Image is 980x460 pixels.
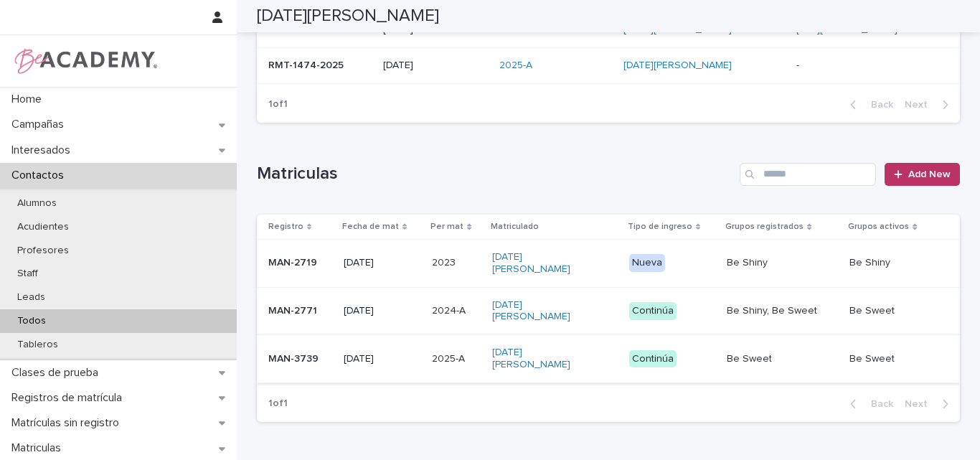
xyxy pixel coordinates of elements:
[796,57,802,72] p: -
[6,366,110,380] p: Clases de prueba
[839,398,899,410] button: Back
[257,386,299,421] p: 1 of 1
[268,57,347,72] p: RMT-1474-2025
[383,60,488,72] p: [DATE]
[6,245,80,257] p: Profesores
[6,315,57,327] p: Todos
[6,169,75,182] p: Contactos
[268,219,303,235] p: Registro
[6,339,70,351] p: Tableros
[268,353,332,365] p: MAN-3739
[344,353,420,365] p: [DATE]
[899,398,960,410] button: Next
[6,441,72,455] p: Matriculas
[862,100,893,110] span: Back
[342,219,399,235] p: Fecha de mat
[432,350,468,365] p: 2025-A
[432,302,468,317] p: 2024-A
[268,305,332,317] p: MAN-2771
[257,335,960,383] tr: MAN-3739[DATE]2025-A2025-A [DATE][PERSON_NAME] ContinúaBe SweetBe Sweet
[268,257,332,269] p: MAN-2719
[6,197,68,210] p: Alumnos
[740,163,876,186] input: Search
[257,47,960,83] tr: RMT-1474-2025RMT-1474-2025 [DATE]2025-A [DATE][PERSON_NAME] --
[899,98,960,111] button: Next
[492,299,595,324] a: [DATE][PERSON_NAME]
[6,291,57,304] p: Leads
[257,287,960,335] tr: MAN-2771[DATE]2024-A2024-A [DATE][PERSON_NAME] ContinúaBe Shiny, Be SweetBe Sweet
[6,268,50,280] p: Staff
[492,347,595,371] a: [DATE][PERSON_NAME]
[849,257,937,269] p: Be Shiny
[629,302,677,320] div: Continúa
[796,24,897,34] a: [URL][DOMAIN_NAME]
[257,164,734,184] h1: Matriculas
[6,93,53,106] p: Home
[629,350,677,368] div: Continúa
[432,254,458,269] p: 2023
[727,305,829,317] p: Be Shiny, Be Sweet
[908,169,951,179] span: Add New
[257,87,299,122] p: 1 of 1
[848,219,909,235] p: Grupos activos
[491,219,539,235] p: Matriculado
[862,399,893,409] span: Back
[839,98,899,111] button: Back
[623,60,732,72] a: [DATE][PERSON_NAME]
[629,254,665,272] div: Nueva
[849,305,937,317] p: Be Sweet
[725,219,804,235] p: Grupos registrados
[492,251,595,276] a: [DATE][PERSON_NAME]
[6,416,131,430] p: Matrículas sin registro
[344,305,420,317] p: [DATE]
[727,257,829,269] p: Be Shiny
[344,257,420,269] p: [DATE]
[257,6,439,27] h2: [DATE][PERSON_NAME]
[905,100,936,110] span: Next
[6,221,80,233] p: Acudientes
[905,399,936,409] span: Next
[11,47,159,75] img: WPrjXfSUmiLcdUfaYY4Q
[6,144,82,157] p: Interesados
[849,353,937,365] p: Be Sweet
[499,60,532,72] a: 2025-A
[430,219,463,235] p: Per mat
[257,239,960,287] tr: MAN-2719[DATE]20232023 [DATE][PERSON_NAME] NuevaBe ShinyBe Shiny
[628,219,692,235] p: Tipo de ingreso
[6,118,75,131] p: Campañas
[727,353,829,365] p: Be Sweet
[885,163,960,186] a: Add New
[6,391,133,405] p: Registros de matrícula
